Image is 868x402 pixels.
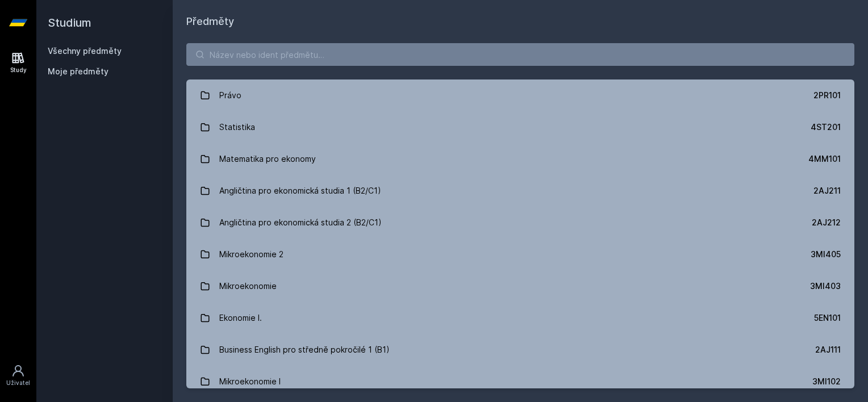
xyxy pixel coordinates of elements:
a: Mikroekonomie 3MI403 [186,270,854,302]
div: Business English pro středně pokročilé 1 (B1) [219,338,390,361]
div: Statistika [219,116,255,139]
div: Právo [219,84,241,107]
a: Mikroekonomie I 3MI102 [186,366,854,397]
a: Všechny předměty [48,46,122,56]
a: Statistika 4ST201 [186,111,854,143]
div: Mikroekonomie 2 [219,243,283,266]
a: Angličtina pro ekonomická studia 1 (B2/C1) 2AJ211 [186,175,854,207]
div: Study [10,66,27,74]
div: 2AJ111 [815,344,841,355]
span: Moje předměty [48,66,108,77]
input: Název nebo ident předmětu… [186,43,854,66]
div: 5EN101 [814,312,841,324]
a: Mikroekonomie 2 3MI405 [186,238,854,270]
div: Matematika pro ekonomy [219,148,316,170]
div: 2AJ212 [812,217,841,228]
div: 3MI405 [811,249,841,260]
a: Study [2,45,34,80]
div: Uživatel [6,379,30,387]
div: Mikroekonomie [219,275,277,298]
a: Business English pro středně pokročilé 1 (B1) 2AJ111 [186,334,854,366]
a: Ekonomie I. 5EN101 [186,302,854,334]
div: 4ST201 [811,122,841,133]
div: 3MI403 [810,280,841,292]
div: 4MM101 [808,153,841,165]
h1: Předměty [186,14,854,30]
a: Právo 2PR101 [186,79,854,111]
a: Matematika pro ekonomy 4MM101 [186,143,854,175]
div: 2PR101 [813,90,841,101]
a: Uživatel [2,358,34,393]
div: 2AJ211 [813,185,841,196]
div: Angličtina pro ekonomická studia 1 (B2/C1) [219,179,381,202]
div: Ekonomie I. [219,307,262,329]
a: Angličtina pro ekonomická studia 2 (B2/C1) 2AJ212 [186,207,854,238]
div: 3MI102 [812,376,841,387]
div: Mikroekonomie I [219,370,281,393]
div: Angličtina pro ekonomická studia 2 (B2/C1) [219,211,382,234]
